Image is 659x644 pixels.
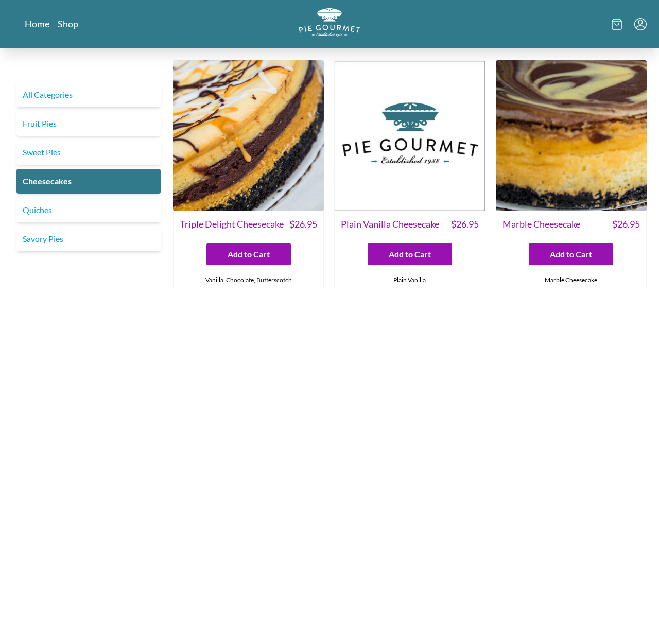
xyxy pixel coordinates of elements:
span: Add to Cart [550,248,592,260]
a: All Categories [16,82,161,107]
span: $ 26.95 [451,217,479,231]
button: Add to Cart [206,243,291,265]
a: Shop [58,18,78,30]
img: logo [299,8,360,37]
a: Logo [299,8,360,40]
a: Sweet Pies [16,140,161,165]
img: Marble Cheesecake [496,60,647,211]
span: Add to Cart [228,248,270,260]
span: $ 26.95 [289,217,317,231]
span: $ 26.95 [612,217,640,231]
img: Triple Delight Cheesecake [173,60,324,211]
button: Add to Cart [368,243,452,265]
button: Menu [634,18,647,30]
div: Marble Cheesecake [496,271,646,289]
div: Plain Vanilla [335,271,484,289]
span: Add to Cart [389,248,431,260]
button: Add to Cart [529,243,613,265]
a: Savory Pies [16,227,161,251]
span: Triple Delight Cheesecake [180,217,284,231]
div: Vanilla, Chocolate, Butterscotch [174,271,323,289]
span: Marble Cheesecake [502,217,580,231]
span: Plain Vanilla Cheesecake [341,217,439,231]
a: Fruit Pies [16,111,161,136]
img: Plain Vanilla Cheesecake [334,60,485,211]
a: Cheesecakes [16,169,161,194]
a: Quiches [16,198,161,222]
a: Home [25,18,49,30]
